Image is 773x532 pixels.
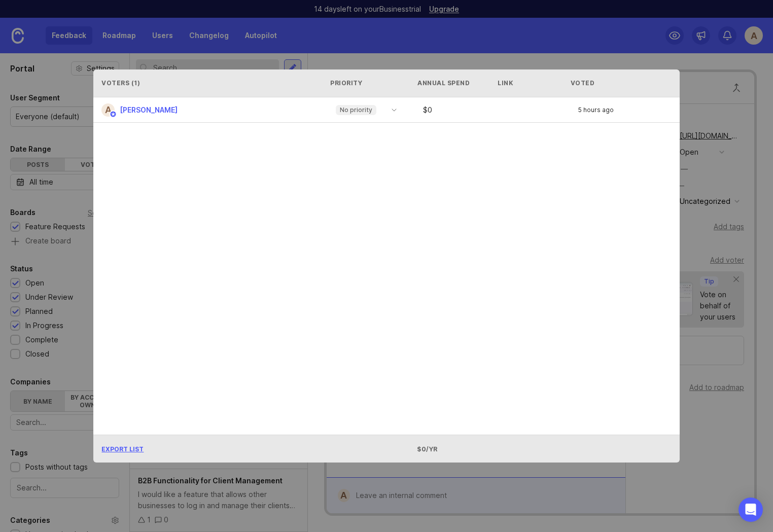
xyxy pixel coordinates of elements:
[419,107,503,114] div: $ 0
[417,79,494,87] div: Annual Spend
[330,79,397,87] div: Priority
[101,79,320,87] div: Voters ( 1 )
[101,103,186,117] a: A[PERSON_NAME]
[571,79,672,87] div: Voted
[120,105,178,114] span: [PERSON_NAME]
[101,103,115,117] div: A
[578,107,614,113] span: 5 hours ago
[101,445,144,453] span: Export List
[417,445,494,453] div: $0/yr
[739,498,763,522] div: Open Intercom Messenger
[498,79,513,87] div: Link
[386,106,402,114] svg: toggle icon
[330,102,403,118] div: toggle menu
[110,110,117,118] img: member badge
[340,106,372,114] p: No priority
